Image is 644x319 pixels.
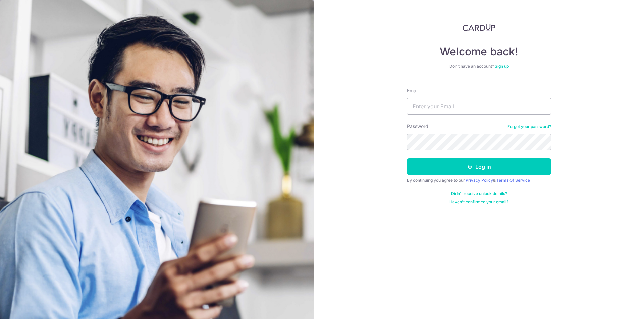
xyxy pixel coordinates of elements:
button: Log in [407,158,551,175]
a: Didn't receive unlock details? [451,191,507,196]
input: Enter your Email [407,98,551,115]
a: Terms Of Service [496,178,530,183]
a: Forgot your password? [507,124,551,129]
div: Don’t have an account? [407,64,551,69]
h4: Welcome back! [407,45,551,58]
a: Privacy Policy [466,178,493,183]
div: By continuing you agree to our & [407,178,551,183]
img: CardUp Logo [463,23,495,31]
label: Password [407,123,428,130]
a: Sign up [495,64,509,69]
label: Email [407,87,418,94]
a: Haven't confirmed your email? [449,199,508,205]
